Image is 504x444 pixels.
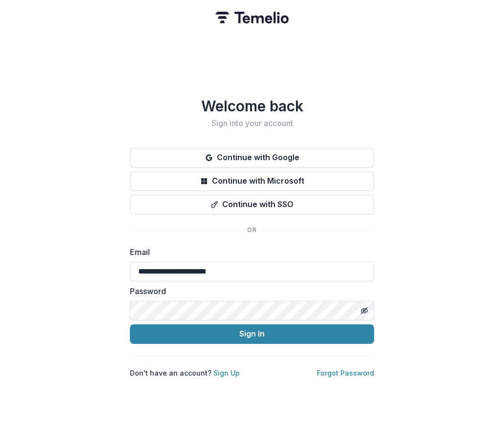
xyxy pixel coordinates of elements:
a: Sign Up [213,369,240,377]
button: Continue with SSO [130,195,374,214]
a: Forgot Password [317,369,374,377]
label: Password [130,285,368,297]
p: Don't have an account? [130,368,240,378]
button: Continue with Google [130,148,374,168]
button: Sign In [130,324,374,344]
button: Toggle password visibility [357,303,372,318]
img: Temelio [215,12,289,23]
h2: Sign into your account [130,119,374,128]
label: Email [130,246,368,258]
h1: Welcome back [130,97,374,115]
button: Continue with Microsoft [130,171,374,191]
